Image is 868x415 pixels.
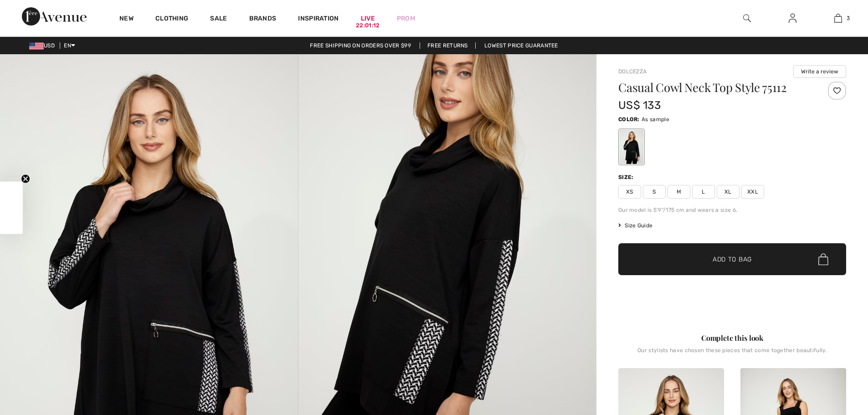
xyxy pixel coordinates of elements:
span: US$ 133 [618,99,661,112]
img: search the website [743,13,751,24]
a: Live22:01:12 [361,14,375,23]
a: Free Returns [420,42,476,49]
span: Add to Bag [713,255,752,264]
span: Color: [618,116,640,123]
span: USD [29,42,58,49]
h1: Casual Cowl Neck Top Style 75112 [618,82,808,93]
div: Our model is 5'9"/175 cm and wears a size 6. [618,206,846,214]
img: Bag.svg [818,253,828,265]
div: Our stylists have chosen these pieces that come together beautifully. [618,347,846,361]
span: EN [64,42,75,49]
a: Prom [397,14,415,23]
span: M [668,185,690,199]
button: Close teaser [21,174,30,183]
a: Sale [210,15,227,24]
a: Dolcezza [618,68,647,75]
div: Complete this look [618,333,846,343]
img: My Info [789,13,796,24]
span: As sample [642,116,669,123]
img: My Bag [834,13,842,24]
a: 3 [816,13,860,24]
span: S [643,185,666,199]
span: XS [618,185,641,199]
span: XXL [741,185,764,199]
button: Add to Bag [618,243,846,275]
div: As sample [620,130,643,164]
img: 1ère Avenue [22,7,87,26]
a: New [119,15,134,24]
img: US Dollar [29,42,44,50]
a: Lowest Price Guarantee [477,42,565,49]
span: XL [717,185,740,199]
div: 22:01:12 [356,21,380,30]
span: 3 [847,14,850,22]
span: Inspiration [298,15,339,24]
a: Free shipping on orders over $99 [303,42,418,49]
div: Size: [618,173,636,181]
button: Write a review [793,65,846,78]
a: Clothing [155,15,188,24]
span: L [692,185,715,199]
span: Size Guide [618,221,652,230]
a: Brands [249,15,277,24]
a: Sign In [781,13,804,24]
